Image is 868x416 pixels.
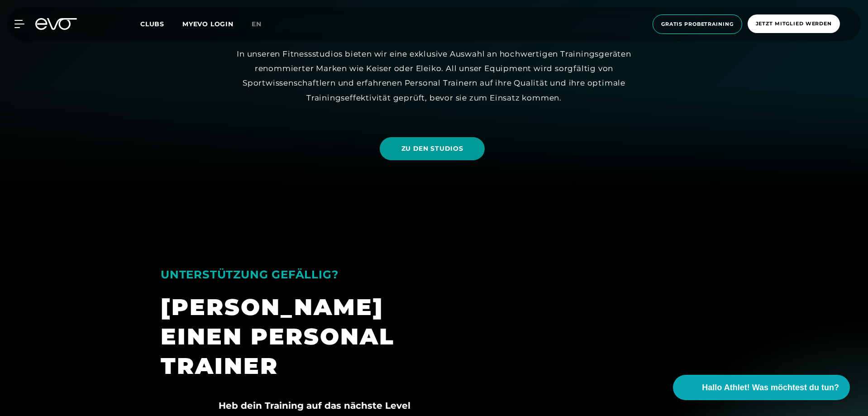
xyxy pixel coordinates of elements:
[661,20,734,28] span: Gratis Probetraining
[230,47,638,105] div: In unseren Fitnessstudios bieten wir eine exklusive Auswahl an hochwertigen Trainingsgeräten reno...
[219,399,410,412] h4: Heb dein Training auf das nächste Level
[650,14,745,34] a: Gratis Probetraining
[252,20,262,28] span: en
[140,20,164,28] span: Clubs
[161,264,472,285] div: UNTERSTÜTZUNG GEFÄLLIG?
[756,20,832,28] span: Jetzt Mitglied werden
[252,19,272,29] a: en
[702,382,839,394] span: Hallo Athlet! Was möchtest du tun?
[161,292,472,381] div: [PERSON_NAME] EINEN PERSONAL TRAINER
[380,130,489,167] a: ZU DEN STUDIOS
[182,20,234,28] a: MYEVO LOGIN
[745,14,843,34] a: Jetzt Mitglied werden
[673,375,850,400] button: Hallo Athlet! Was möchtest du tun?
[401,144,463,153] span: ZU DEN STUDIOS
[140,19,182,28] a: Clubs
